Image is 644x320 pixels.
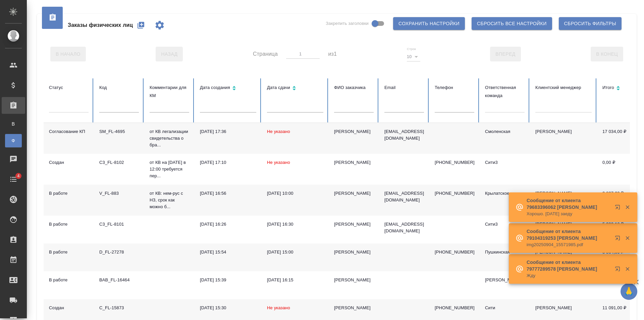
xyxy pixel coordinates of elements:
[49,190,89,197] div: В работе
[384,128,424,142] p: [EMAIL_ADDRESS][DOMAIN_NAME]
[530,123,597,154] td: [PERSON_NAME]
[477,19,547,28] span: Сбросить все настройки
[200,190,256,197] div: [DATE] 16:56
[435,190,474,197] p: [PHONE_NUMBER]
[602,84,642,93] div: Сортировка
[150,190,189,210] p: от КВ: нем-рус с НЗ, срок как можно б...
[393,17,465,30] button: Сохранить настройки
[485,84,525,100] div: Ответственная команда
[150,159,189,179] p: от КВ на [DATE] в 12:00 требуется пер...
[200,221,256,228] div: [DATE] 16:26
[200,84,256,93] div: Сортировка
[527,197,610,211] p: Сообщение от клиента 79683396062 [PERSON_NAME]
[535,84,592,92] div: Клиентский менеджер
[49,221,89,228] div: В работе
[527,272,610,279] p: Жду
[527,259,610,272] p: Сообщение от клиента 79777289578 [PERSON_NAME]
[150,84,189,100] div: Комментарии для КМ
[99,277,139,283] div: BAB_FL-16464
[99,159,139,166] div: C3_FL-8102
[384,84,424,92] div: Email
[485,128,525,135] div: Смоленская
[384,221,424,234] p: [EMAIL_ADDRESS][DOMAIN_NAME]
[530,185,597,216] td: [PERSON_NAME], [PERSON_NAME]
[49,128,89,135] div: Согласование КП
[334,84,374,92] div: ФИО заказчика
[334,221,374,228] div: [PERSON_NAME]
[334,249,374,256] div: [PERSON_NAME]
[435,249,474,256] p: [PHONE_NUMBER]
[8,121,18,127] span: В
[99,305,139,311] div: C_FL-15873
[435,159,474,166] p: [PHONE_NUMBER]
[621,266,634,272] button: Закрыть
[485,305,525,311] div: Сити
[334,190,374,197] div: [PERSON_NAME]
[611,200,627,217] button: Открыть в новой вкладке
[13,173,23,179] span: 4
[68,21,133,29] span: Заказы физических лиц
[435,84,474,92] div: Телефон
[472,17,552,30] button: Сбросить все настройки
[485,159,525,166] div: Сити3
[150,128,189,148] p: от КВ легализации свидетельства о бра...
[334,277,374,283] div: [PERSON_NAME]
[435,305,474,311] p: [PHONE_NUMBER]
[267,129,290,134] span: Не указано
[99,249,139,256] div: D_FL-27278
[49,84,89,92] div: Статус
[200,249,256,256] div: [DATE] 15:54
[8,137,18,144] span: Ф
[334,128,374,135] div: [PERSON_NAME]
[200,277,256,283] div: [DATE] 15:39
[527,228,610,241] p: Сообщение от клиента 79104319253 [PERSON_NAME]
[334,305,374,311] div: [PERSON_NAME]
[621,235,634,241] button: Закрыть
[267,221,323,228] div: [DATE] 16:30
[485,249,525,256] div: Пушкинская
[621,204,634,210] button: Закрыть
[133,17,149,33] button: Создать
[49,249,89,256] div: В работе
[559,17,622,30] button: Сбросить фильтры
[267,305,290,310] span: Не указано
[49,305,89,311] div: Создан
[267,190,323,197] div: [DATE] 10:00
[485,190,525,197] div: Крылатское
[49,159,89,166] div: Создан
[485,277,525,283] div: [PERSON_NAME]
[485,221,525,228] div: Сити3
[99,221,139,228] div: C3_FL-8101
[267,249,323,256] div: [DATE] 15:00
[200,128,256,135] div: [DATE] 17:36
[564,19,616,28] span: Сбросить фильтры
[99,190,139,197] div: V_FL-883
[267,160,290,165] span: Не указано
[326,20,369,27] span: Закрепить заголовки
[5,117,22,131] a: В
[200,159,256,166] div: [DATE] 17:10
[611,231,627,247] button: Открыть в новой вкладке
[527,211,610,217] p: Хорошо. [DATE] заеду
[99,128,139,135] div: SM_FL-4695
[398,19,460,28] span: Сохранить настройки
[611,262,627,278] button: Открыть в новой вкладке
[200,305,256,311] div: [DATE] 15:30
[49,277,89,283] div: В работе
[2,171,25,188] a: 4
[99,84,139,92] div: Код
[384,190,424,203] p: [EMAIL_ADDRESS][DOMAIN_NAME]
[527,241,610,248] p: img20250904_15571985.pdf
[267,84,323,93] div: Сортировка
[5,134,22,147] a: Ф
[267,277,323,283] div: [DATE] 16:15
[334,159,374,166] div: [PERSON_NAME]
